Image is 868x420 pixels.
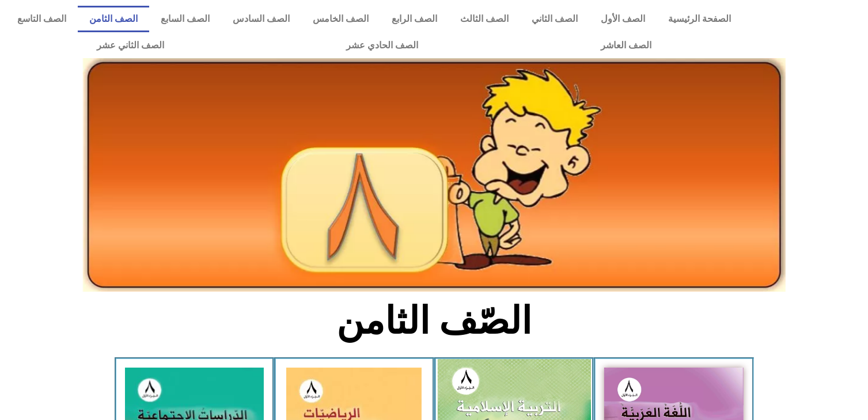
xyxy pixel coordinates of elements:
a: الصف العاشر [510,32,742,59]
a: الصف التاسع [6,6,78,32]
a: الصف الثامن [78,6,149,32]
a: الصف الأول [589,6,657,32]
a: الصف الرابع [380,6,449,32]
a: الصف الخامس [301,6,380,32]
a: الصف الحادي عشر [255,32,509,59]
a: الصف السابع [149,6,221,32]
a: الصف الثاني [520,6,589,32]
a: الصفحة الرئيسية [657,6,742,32]
h2: الصّف الثامن [244,299,624,343]
a: الصف الثاني عشر [6,32,255,59]
a: الصف السادس [221,6,301,32]
a: الصف الثالث [449,6,520,32]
